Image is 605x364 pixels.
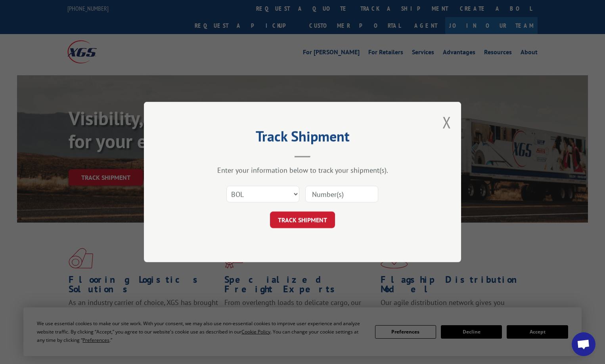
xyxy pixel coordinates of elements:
[572,332,595,356] div: Open chat
[184,166,421,175] div: Enter your information below to track your shipment(s).
[305,186,378,202] input: Number(s)
[270,212,335,228] button: TRACK SHIPMENT
[442,112,451,133] button: Close modal
[184,131,421,146] h2: Track Shipment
